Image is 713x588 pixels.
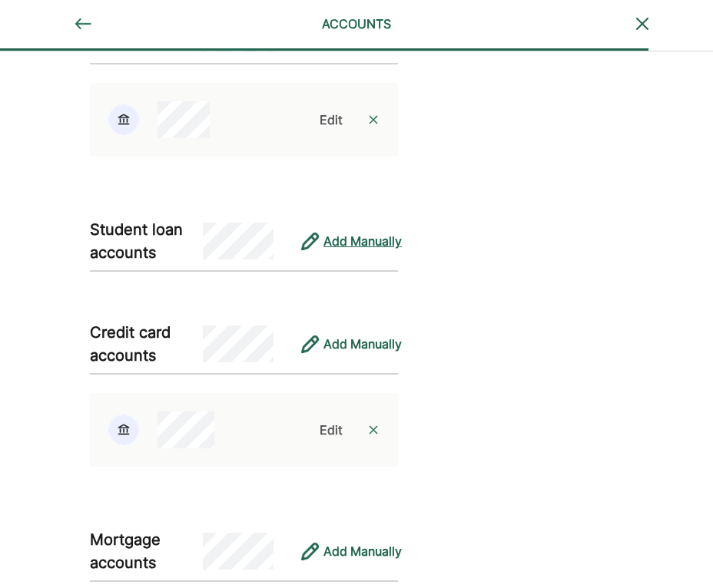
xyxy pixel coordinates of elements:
[90,321,203,367] div: Credit card accounts
[323,542,402,560] div: Add Manually
[323,335,402,353] div: Add Manually
[320,421,343,439] div: Edit
[323,232,402,250] div: Add Manually
[320,111,343,129] div: Edit
[90,528,203,574] div: Mortgage accounts
[259,15,453,33] div: ACCOUNTS
[90,218,203,264] div: Student loan accounts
